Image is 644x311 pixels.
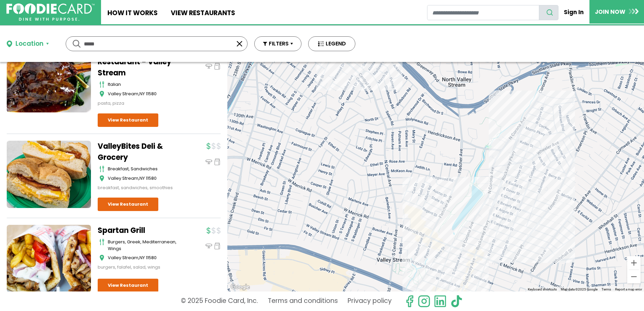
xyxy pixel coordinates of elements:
a: Report a map error [615,287,642,291]
img: cutlery_icon.svg [99,239,104,245]
img: dinein_icon.svg [205,159,212,165]
div: pasta, pizza [98,100,182,107]
button: Zoom out [627,270,641,283]
span: 11580 [146,91,157,97]
a: View Restaurant [98,198,158,211]
span: NY [139,91,145,97]
a: Open this area in Google Maps (opens a new window) [229,283,251,291]
span: NY [139,254,145,261]
span: Valley Stream [108,91,138,97]
div: Location [15,39,43,49]
input: restaurant search [427,5,539,20]
a: Terms [602,287,611,291]
div: italian [108,81,182,88]
img: FoodieCard; Eat, Drink, Save, Donate [6,3,95,21]
div: , [108,175,182,182]
span: Valley Stream [108,175,138,181]
img: dinein_icon.svg [205,63,212,70]
img: map_icon.svg [99,175,104,182]
img: linkedin.svg [434,295,447,308]
img: cutlery_icon.svg [99,81,104,88]
button: Keyboard shortcuts [528,287,557,292]
img: Google [229,283,251,291]
div: burgers, greek, mediterranean, wings [108,239,182,252]
div: breakfast, sandwiches [108,166,182,172]
img: pickup_icon.svg [214,159,221,165]
a: Sign In [558,5,589,20]
div: , [108,254,182,261]
span: Valley Stream [108,254,138,261]
a: Spartan Grill [98,225,182,236]
button: Location [7,39,49,49]
img: tiktok.svg [450,295,463,308]
span: 11580 [146,175,157,181]
div: , [108,91,182,97]
img: pickup_icon.svg [214,63,221,70]
img: map_icon.svg [99,254,104,261]
div: burgers, falafel, salad, wings [98,264,182,271]
img: map_icon.svg [99,91,104,97]
div: breakfast, sandwiches, smoothies [98,184,182,191]
a: View Restaurant [98,113,158,127]
button: search [539,5,558,20]
button: LEGEND [308,36,355,51]
a: View Restaurant [98,279,158,292]
button: FILTERS [254,36,301,51]
a: Terms and conditions [268,295,338,308]
img: cutlery_icon.svg [99,166,104,172]
span: 11580 [146,254,157,261]
a: Privacy policy [348,295,392,308]
button: Zoom in [627,256,641,270]
span: NY [139,175,145,181]
span: Map data ©2025 Google [561,287,598,291]
a: ValleyBites Deli & Grocery [98,141,182,163]
svg: check us out on facebook [403,295,416,308]
p: © 2025 Foodie Card, Inc. [181,295,258,308]
img: pickup_icon.svg [214,243,221,249]
img: dinein_icon.svg [205,243,212,249]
